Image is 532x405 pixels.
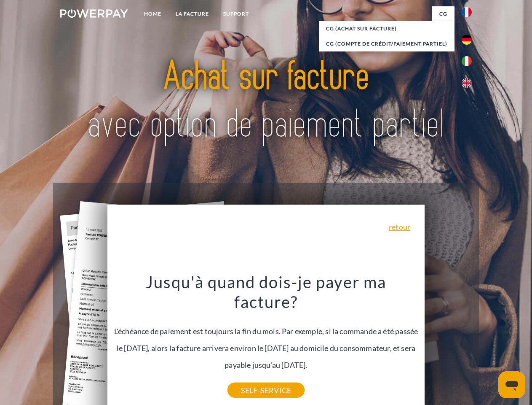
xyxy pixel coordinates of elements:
[216,6,256,22] a: Support
[389,223,410,231] a: retour
[80,40,452,162] img: title-powerpay_fr.svg
[319,36,454,51] a: CG (Compte de crédit/paiement partiel)
[112,272,420,312] h3: Jusqu'à quand dois-je payer ma facture?
[227,383,305,398] a: SELF-SERVICE
[498,371,525,398] iframe: Bouton de lancement de la fenêtre de messagerie
[137,6,168,22] a: Home
[462,78,472,88] img: en
[432,6,454,22] a: CG
[462,7,472,17] img: fr
[319,21,454,36] a: CG (achat sur facture)
[60,9,128,18] img: logo-powerpay-white.svg
[112,272,420,390] div: L'échéance de paiement est toujours la fin du mois. Par exemple, si la commande a été passée le [...
[462,56,472,66] img: it
[168,6,216,22] a: LA FACTURE
[462,35,472,45] img: de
